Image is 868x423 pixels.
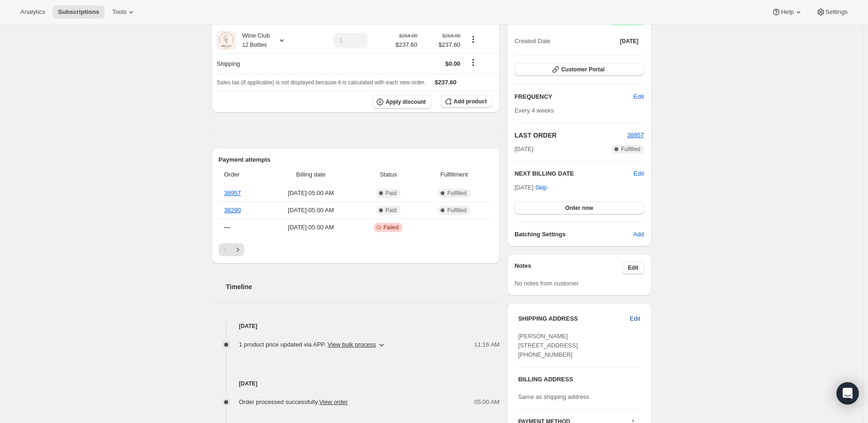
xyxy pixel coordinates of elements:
[58,8,99,16] span: Subscriptions
[211,53,308,74] th: Shipping
[267,170,355,179] span: Billing date
[373,95,431,109] button: Apply discount
[825,8,848,16] span: Settings
[561,66,604,73] span: Customer Portal
[267,206,355,215] span: [DATE] · 05:00 AM
[445,60,461,67] span: $0.00
[239,398,348,405] span: Order processed successfully.
[234,337,392,352] button: 1 product price updated via APP. View bulk process
[107,6,141,19] button: Tools
[328,341,376,348] button: View bulk process
[422,170,487,179] span: Fulfillment
[52,6,105,19] button: Subscriptions
[518,375,640,384] h3: BILLING ADDRESS
[514,63,644,76] button: Customer Portal
[454,98,487,105] span: Add product
[621,145,640,153] span: Fulfilled
[518,393,589,400] span: Same as shipping address
[441,95,492,108] button: Add product
[624,311,646,326] button: Edit
[514,131,627,140] h2: LAST ORDER
[224,224,230,231] span: ---
[615,35,644,48] button: [DATE]
[811,6,853,19] button: Settings
[112,8,127,16] span: Tools
[622,261,644,274] button: Edit
[634,169,644,178] button: Edit
[628,264,639,271] span: Edit
[435,79,456,86] span: $237.60
[518,333,578,358] span: [PERSON_NAME] [STREET_ADDRESS] [PHONE_NUMBER]
[219,243,493,256] nav: Pagination
[565,204,593,212] span: Order now
[466,57,481,68] button: Shipping actions
[226,282,500,291] h2: Timeline
[514,261,622,274] h3: Notes
[627,227,649,242] button: Add
[514,107,554,114] span: Every 4 weeks
[447,207,466,214] span: Fulfilled
[514,184,547,191] span: [DATE] ·
[361,170,416,179] span: Status
[442,33,460,38] small: $264.00
[219,164,264,185] th: Order
[224,189,241,196] a: 38957
[239,340,376,349] span: 1 product price updated via APP .
[514,92,634,101] h2: FREQUENCY
[219,155,493,164] h2: Payment attempts
[627,131,644,140] button: 38957
[628,89,649,104] button: Edit
[386,189,397,197] span: Paid
[627,132,644,139] a: 38957
[514,230,633,239] h6: Batching Settings
[514,202,644,215] button: Order now
[466,34,481,44] button: Product actions
[231,243,244,256] button: Next
[630,314,640,323] span: Edit
[395,40,417,50] span: $237.60
[267,189,355,198] span: [DATE] · 05:00 AM
[386,98,426,106] span: Apply discount
[20,8,45,16] span: Analytics
[634,92,644,101] span: Edit
[423,40,460,50] span: $237.60
[267,223,355,232] span: [DATE] · 05:00 AM
[474,398,500,407] span: 05:00 AM
[235,31,270,50] div: Wine Club
[242,42,267,48] small: 12 Bottles
[620,38,639,45] span: [DATE]
[211,322,500,331] h4: [DATE]
[224,207,241,214] a: 38290
[535,183,547,192] span: Skip
[836,382,859,404] div: Open Intercom Messenger
[15,6,51,19] button: Analytics
[319,398,348,405] a: View order
[217,79,426,86] span: Sales tax (if applicable) is not displayed because it is calculated with each new order.
[514,280,579,287] span: No notes from customer
[514,169,634,178] h2: NEXT BILLING DATE
[383,224,399,231] span: Failed
[518,314,630,323] h3: SHIPPING ADDRESS
[474,340,500,349] span: 11:16 AM
[399,33,417,38] small: $264.00
[766,6,808,19] button: Help
[633,230,644,239] span: Add
[514,37,550,46] span: Created Date
[530,180,552,195] button: Skip
[514,145,533,154] span: [DATE]
[781,8,793,16] span: Help
[447,189,466,197] span: Fulfilled
[386,207,397,214] span: Paid
[217,31,235,50] img: product img
[211,379,500,388] h4: [DATE]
